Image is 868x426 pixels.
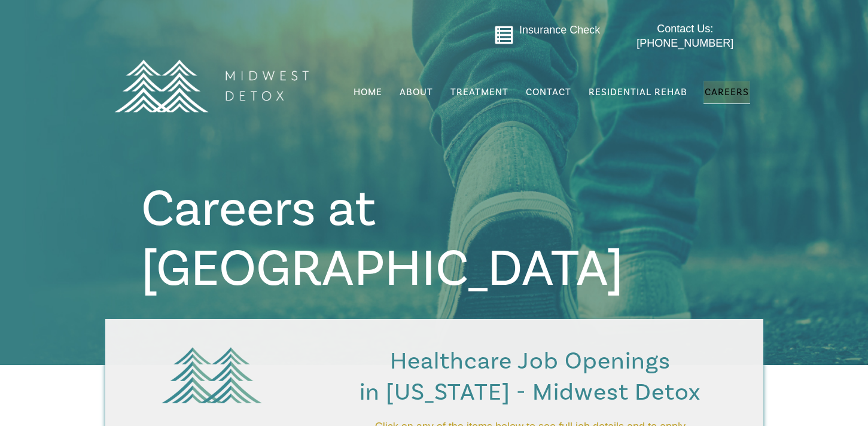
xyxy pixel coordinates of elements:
[494,25,514,49] a: Go to midwestdetox.com/message-form-page/
[360,346,701,407] span: Healthcare Job Openings in [US_STATE] - Midwest Detox
[400,87,433,97] span: About
[141,176,623,302] span: Careers at [GEOGRAPHIC_DATA]
[703,81,750,104] a: Careers
[106,34,316,138] img: MD Logo Horitzontal white-01 (1) (1)
[525,81,572,104] a: Contact
[589,86,687,98] span: Residential Rehab
[519,24,600,36] a: Insurance Check
[705,86,749,98] span: Careers
[450,87,508,97] span: Treatment
[354,86,382,98] span: Home
[587,81,689,104] a: Residential Rehab
[449,81,510,104] a: Treatment
[398,81,434,104] a: About
[352,81,383,104] a: Home
[613,22,757,50] a: Contact Us: [PHONE_NUMBER]
[526,87,571,97] span: Contact
[155,338,269,412] img: green tree logo-01 (1)
[636,23,733,48] span: Contact Us: [PHONE_NUMBER]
